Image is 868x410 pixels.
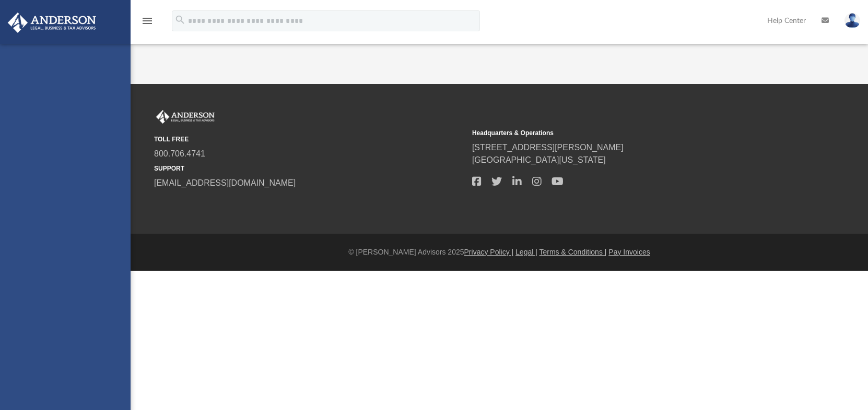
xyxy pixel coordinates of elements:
i: menu [141,15,154,27]
a: Terms & Conditions | [539,248,607,256]
small: TOLL FREE [154,135,465,144]
a: Privacy Policy | [464,248,514,256]
a: [EMAIL_ADDRESS][DOMAIN_NAME] [154,178,296,187]
a: [STREET_ADDRESS][PERSON_NAME] [472,143,624,152]
i: search [174,14,186,26]
img: User Pic [844,13,860,28]
small: SUPPORT [154,164,465,173]
div: © [PERSON_NAME] Advisors 2025 [131,247,868,258]
img: Anderson Advisors Platinum Portal [154,110,217,124]
img: Anderson Advisors Platinum Portal [5,13,99,33]
a: Pay Invoices [608,248,650,256]
a: [GEOGRAPHIC_DATA][US_STATE] [472,155,606,164]
a: 800.706.4741 [154,149,205,158]
a: menu [141,20,154,27]
small: Headquarters & Operations [472,128,783,138]
a: Legal | [515,248,537,256]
